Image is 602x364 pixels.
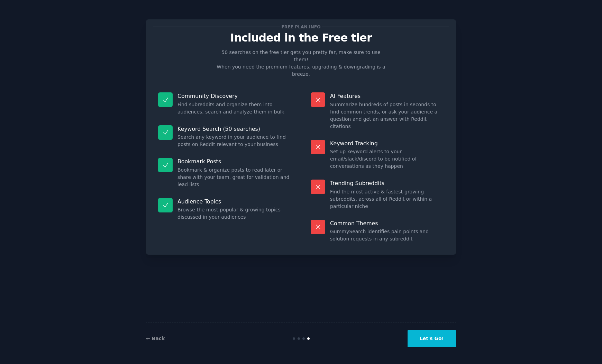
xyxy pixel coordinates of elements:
[330,148,444,170] dd: Set up keyword alerts to your email/slack/discord to be notified of conversations as they happen
[177,101,291,116] dd: Find subreddits and organize them into audiences, search and analyze them in bulk
[330,180,444,187] p: Trending Subreddits
[177,92,291,100] p: Community Discovery
[177,166,291,188] dd: Bookmark & organize posts to read later or share with your team, great for validation and lead lists
[177,206,291,221] dd: Browse the most popular & growing topics discussed in your audiences
[280,23,322,30] span: Free plan info
[330,140,444,147] p: Keyword Tracking
[177,125,291,133] p: Keyword Search (50 searches)
[330,220,444,227] p: Common Themes
[408,330,456,347] button: Let's Go!
[177,198,291,205] p: Audience Topics
[330,101,444,130] dd: Summarize hundreds of posts in seconds to find common trends, or ask your audience a question and...
[177,158,291,165] p: Bookmark Posts
[214,49,388,78] p: 50 searches on the free tier gets you pretty far, make sure to use them! When you need the premiu...
[177,134,291,148] dd: Search any keyword in your audience to find posts on Reddit relevant to your business
[330,228,444,243] dd: GummySearch identifies pain points and solution requests in any subreddit
[153,32,449,44] p: Included in the Free tier
[330,188,444,210] dd: Find the most active & fastest-growing subreddits, across all of Reddit or within a particular niche
[330,92,444,100] p: AI Features
[146,336,165,341] a: ← Back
